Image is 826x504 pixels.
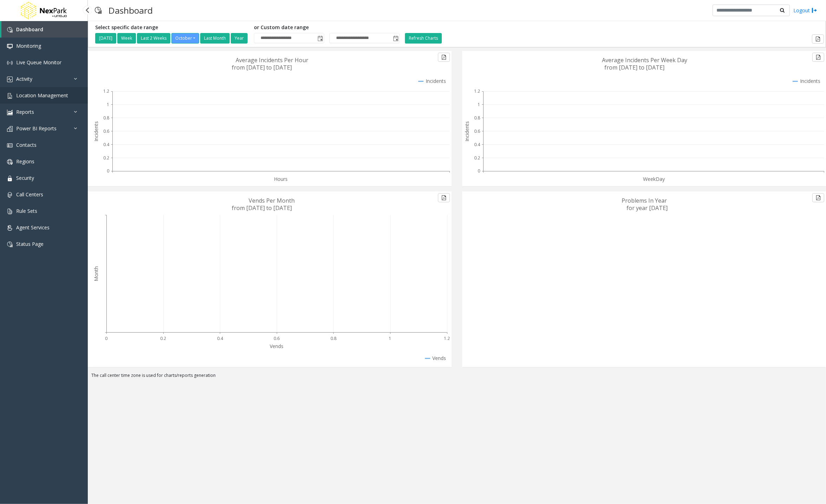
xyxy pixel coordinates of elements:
[438,53,450,62] button: Export to pdf
[232,64,292,71] text: from [DATE] to [DATE]
[105,335,108,341] text: 0
[107,168,109,174] text: 0
[627,204,668,212] text: for year [DATE]
[16,125,57,132] span: Power BI Reports
[274,176,288,182] text: Hours
[270,343,283,349] text: Vends
[800,78,820,84] text: Incidents
[137,33,170,44] button: Last 2 Weeks
[95,33,116,44] button: [DATE]
[812,193,824,202] button: Export to pdf
[117,33,136,44] button: Week
[7,242,13,247] img: 'icon'
[236,56,309,64] text: Average Incidents Per Hour
[103,115,109,121] text: 0.8
[16,76,32,82] span: Activity
[16,241,44,247] span: Status Page
[16,109,34,115] span: Reports
[16,59,61,66] span: Live Queue Monitor
[274,335,280,341] text: 0.6
[438,193,450,202] button: Export to pdf
[812,53,824,62] button: Export to pdf
[330,335,336,341] text: 0.8
[16,142,37,148] span: Contacts
[16,224,50,231] span: Agent Services
[7,44,13,49] img: 'icon'
[444,335,450,341] text: 1.2
[217,335,223,341] text: 0.4
[95,2,101,19] img: pageIcon
[7,192,13,198] img: 'icon'
[231,33,248,44] button: Year
[7,126,13,132] img: 'icon'
[232,204,292,212] text: from [DATE] to [DATE]
[622,197,667,204] text: Problems In Year
[474,88,480,94] text: 1.2
[7,159,13,165] img: 'icon'
[405,33,442,44] button: Refresh Charts
[474,128,480,134] text: 0.6
[105,2,156,19] h3: Dashboard
[793,7,817,14] a: Logout
[389,335,391,341] text: 1
[392,33,399,43] span: Toggle popup
[7,60,13,66] img: 'icon'
[478,168,480,174] text: 0
[426,78,446,84] text: Incidents
[812,34,824,44] button: Export to pdf
[478,102,480,107] text: 1
[16,42,41,49] span: Monitoring
[95,25,249,31] h5: Select specific date range
[7,27,13,33] img: 'icon'
[16,92,68,99] span: Location Management
[7,225,13,231] img: 'icon'
[107,102,109,107] text: 1
[812,7,817,14] img: logout
[200,33,230,44] button: Last Month
[171,33,199,44] button: October
[7,93,13,99] img: 'icon'
[7,176,13,181] img: 'icon'
[432,355,446,361] text: Vends
[103,142,110,148] text: 0.4
[16,26,43,33] span: Dashboard
[16,191,43,198] span: Call Centers
[474,155,480,161] text: 0.2
[7,77,13,82] img: 'icon'
[1,21,88,38] a: Dashboard
[16,175,34,181] span: Security
[103,155,109,161] text: 0.2
[474,142,480,148] text: 0.4
[474,115,480,121] text: 0.8
[93,266,99,281] text: Month
[88,372,826,382] div: The call center time zone is used for charts/reports generation
[249,197,295,204] text: Vends Per Month
[103,128,109,134] text: 0.6
[254,25,400,31] h5: or Custom date range
[16,158,34,165] span: Regions
[103,88,109,94] text: 1.2
[160,335,166,341] text: 0.2
[93,121,99,142] text: Incidents
[602,56,687,64] text: Average Incidents Per Week Day
[7,143,13,148] img: 'icon'
[7,209,13,214] img: 'icon'
[316,33,324,43] span: Toggle popup
[16,208,37,214] span: Rule Sets
[643,176,665,182] text: WeekDay
[464,121,470,142] text: Incidents
[605,64,665,71] text: from [DATE] to [DATE]
[7,110,13,115] img: 'icon'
